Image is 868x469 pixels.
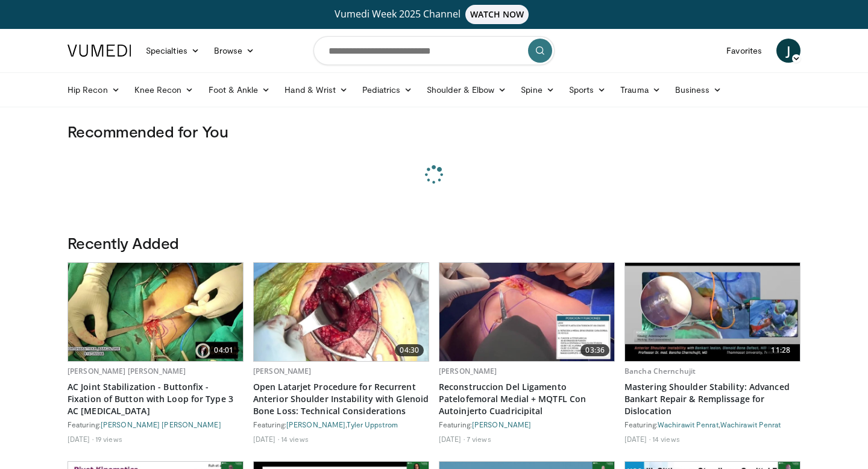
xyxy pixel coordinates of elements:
a: Pediatrics [355,78,420,102]
a: [PERSON_NAME] [PERSON_NAME] [68,366,186,376]
a: Mastering Shoulder Stability: Advanced Bankart Repair & Remplissage for Dislocation [624,381,800,417]
a: Reconstruccion Del Ligamento Patelofemoral Medial + MQTFL Con Autoinjerto Cuadricipital [439,381,615,417]
span: 11:28 [766,344,795,356]
a: [PERSON_NAME] [PERSON_NAME] [101,420,221,429]
li: 14 views [652,434,680,444]
li: 19 views [95,434,122,444]
a: [PERSON_NAME] [439,366,497,376]
a: Favorites [719,39,769,63]
a: Open Latarjet Procedure for Recurrent Anterior Shoulder Instability with Glenoid Bone Loss: Techn... [253,381,429,417]
span: 03:36 [580,344,609,356]
div: Featuring: [439,420,615,429]
span: 04:30 [395,344,424,356]
a: Knee Recon [127,78,201,102]
a: Tyler Uppstrom [347,420,397,429]
a: Trauma [613,78,668,102]
a: Wachirawit Penrat [720,420,781,429]
a: Shoulder & Elbow [420,78,514,102]
li: [DATE] [68,434,93,444]
a: [PERSON_NAME] [472,420,531,429]
a: Hand & Wrist [277,78,355,102]
a: Wachirawit Penrat [658,420,719,429]
a: 04:01 [68,263,243,361]
a: Business [668,78,729,102]
li: [DATE] [439,434,465,444]
img: c2f644dc-a967-485d-903d-283ce6bc3929.620x360_q85_upscale.jpg [68,263,243,361]
span: 04:01 [209,344,238,356]
h3: Recently Added [68,233,800,253]
a: Browse [207,39,262,63]
a: Foot & Ankle [201,78,278,102]
h3: Recommended for You [68,122,800,141]
div: Featuring: , [253,420,429,429]
a: AC Joint Stabilization - Buttonfix - Fixation of Button with Loop for Type 3 AC [MEDICAL_DATA] [68,381,244,417]
li: 7 views [467,434,491,444]
div: Featuring: [68,420,244,429]
a: Hip Recon [60,78,127,102]
img: VuMedi Logo [68,45,131,57]
a: Spine [514,78,561,102]
li: [DATE] [253,434,279,444]
li: 14 views [281,434,309,444]
a: 11:28 [625,263,800,361]
a: [PERSON_NAME] [286,420,345,429]
a: Sports [562,78,614,102]
a: 03:36 [439,263,614,361]
img: 48f6f21f-43ea-44b1-a4e1-5668875d038e.620x360_q85_upscale.jpg [439,263,614,361]
a: 04:30 [254,263,429,361]
span: WATCH NOW [465,5,529,24]
a: J [776,39,800,63]
div: Featuring: , [624,420,800,429]
input: Search topics, interventions [313,36,555,65]
a: Bancha Chernchujit [624,366,696,376]
img: 2b2da37e-a9b6-423e-b87e-b89ec568d167.620x360_q85_upscale.jpg [254,263,429,361]
li: [DATE] [624,434,650,444]
img: 12bfd8a1-61c9-4857-9f26-c8a25e8997c8.620x360_q85_upscale.jpg [625,263,800,361]
a: Vumedi Week 2025 ChannelWATCH NOW [69,5,799,24]
a: Specialties [139,39,207,63]
a: [PERSON_NAME] [253,366,312,376]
